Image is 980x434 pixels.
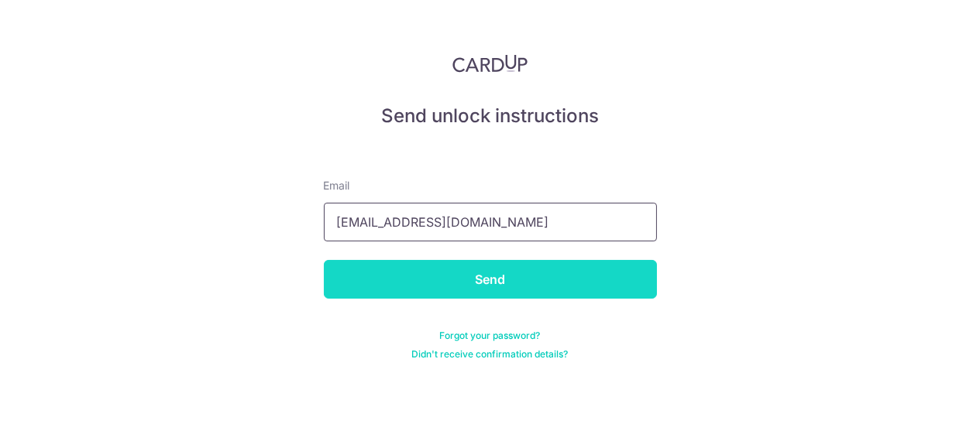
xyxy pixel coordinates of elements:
span: translation missing: en.devise.label.Email [324,179,350,192]
input: Enter your Email [324,203,657,241]
img: CardUp Logo [452,54,528,73]
a: Didn't receive confirmation details? [412,348,569,361]
a: Forgot your password? [440,330,541,342]
h5: Send unlock instructions [324,104,657,128]
input: Send [324,260,657,299]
